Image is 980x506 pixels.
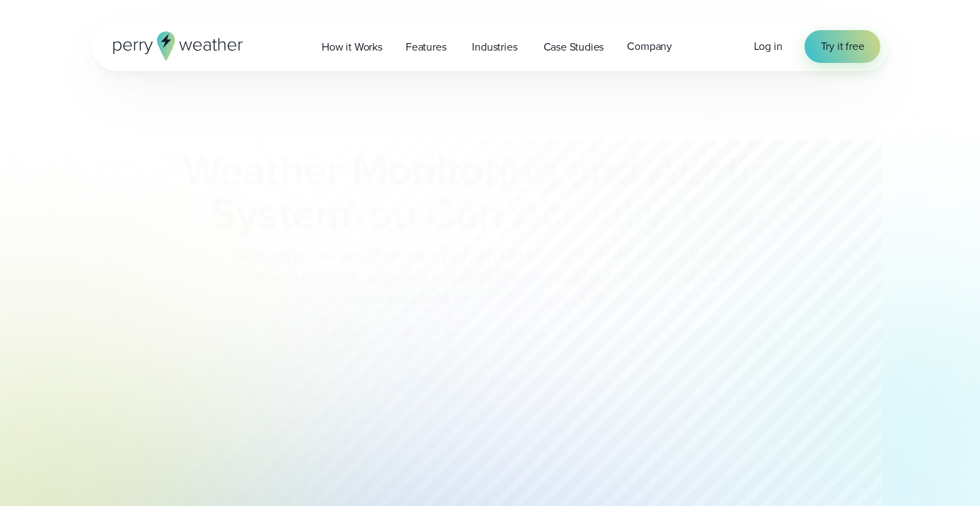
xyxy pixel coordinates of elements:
a: Try it free [804,30,881,63]
a: Case Studies [532,33,616,61]
a: How it Works [310,33,394,61]
span: Industries [472,39,517,55]
span: Log in [754,38,783,54]
span: Company [627,38,672,55]
span: How it Works [322,39,382,55]
span: Features [406,39,447,55]
a: Log in [754,38,783,55]
span: Case Studies [544,39,604,55]
span: Try it free [821,38,865,55]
